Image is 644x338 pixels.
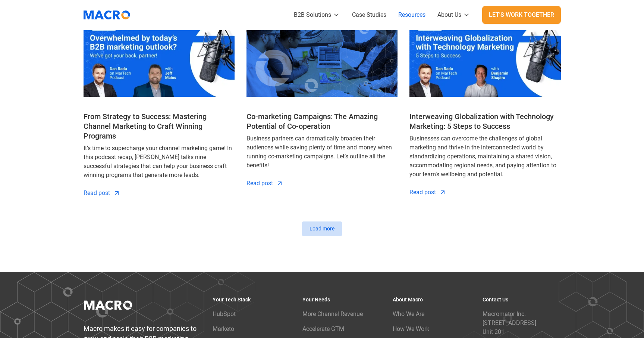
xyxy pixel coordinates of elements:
[409,188,436,197] div: Read post
[80,6,134,24] img: Macromator Logo
[84,144,235,180] div: It’s time to supercharge your channel marketing game! In this podcast recap, [PERSON_NAME] talks ...
[302,325,344,334] div: Accelerate GTM
[393,296,423,304] div: About Macro
[84,221,561,236] div: List
[409,14,560,100] img: Interweaving Globalization with Technology Marketing: 5 Steps to Success
[393,325,429,334] div: How We Work
[437,10,461,19] div: About Us
[302,322,344,337] a: Accelerate GTM
[84,189,110,198] div: Read post
[84,189,120,198] a: Read post
[483,296,508,304] div: Contact Us
[246,14,398,100] img: Co-marketing Campaigns: The Amazing Potential of Co-operation
[393,310,424,319] div: Who We Are
[393,322,429,337] a: How We Work
[302,296,330,304] div: Your Needs
[213,325,234,334] div: Marketo
[213,296,251,304] div: Your Tech Stack
[302,310,363,319] div: More Channel Revenue
[482,6,561,24] a: Let's Work Together
[84,6,136,24] a: home
[80,296,136,314] img: Macromator Logo
[393,307,424,322] a: Who We Are
[409,134,560,179] div: Businesses can overcome the challenges of global marketing and thrive in the interconnected world...
[246,134,398,170] div: Business partners can dramatically broaden their audiences while saving plenty of time and money ...
[246,112,398,131] a: Co-marketing Campaigns: The Amazing Potential of Co-operation
[409,188,446,197] a: Read post
[294,10,331,19] div: B2B Solutions
[213,322,234,337] a: Marketo
[213,310,236,319] div: HubSpot
[246,179,283,188] a: Read post
[409,112,560,131] a: Interweaving Globalization with Technology Marketing: 5 Steps to Success
[302,307,363,322] a: More Channel Revenue
[310,225,334,233] div: Load more
[246,179,273,188] div: Read post
[302,221,342,236] a: Next Page
[84,14,235,100] img: From Strategy to Success: Mastering Channel Marketing to Craft Winning Programs
[84,112,235,141] a: From Strategy to Success: Mastering Channel Marketing to Craft Winning Programs
[489,10,554,19] div: Let's Work Together
[213,307,236,322] a: HubSpot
